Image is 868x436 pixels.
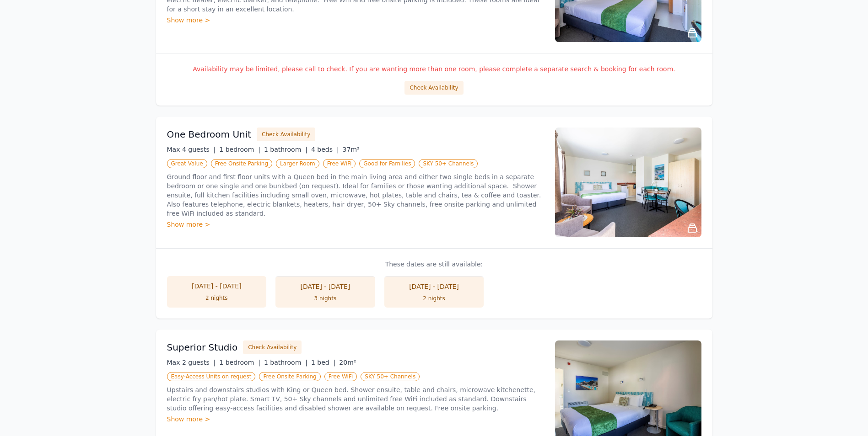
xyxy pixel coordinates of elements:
span: 1 bed | [311,359,335,366]
div: [DATE] - [DATE] [176,282,258,291]
div: [DATE] - [DATE] [394,282,475,291]
span: Free Onsite Parking [259,372,320,381]
span: 1 bedroom | [219,359,260,366]
div: 3 nights [285,295,366,302]
div: Show more > [167,220,544,229]
div: Show more > [167,16,544,25]
span: 1 bedroom | [219,146,260,153]
button: Check Availability [404,81,463,95]
span: Great Value [167,159,207,168]
span: Larger Room [276,159,319,168]
span: Free WiFi [323,159,356,168]
div: 2 nights [394,295,475,302]
span: 1 bathroom | [264,146,307,153]
p: These dates are still available: [167,260,701,269]
p: Ground floor and first floor units with a Queen bed in the main living area and either two single... [167,172,544,218]
div: Show more > [167,415,544,424]
span: Max 2 guests | [167,359,216,366]
span: Free Onsite Parking [211,159,272,168]
p: Upstairs and downstairs studios with King or Queen bed. Shower ensuite, table and chairs, microwa... [167,385,544,413]
span: Free WiFi [324,372,357,381]
div: [DATE] - [DATE] [285,282,366,291]
span: Easy-Access Units on request [167,372,256,381]
h3: One Bedroom Unit [167,128,252,141]
button: Check Availability [257,128,315,141]
span: SKY 50+ Channels [361,372,420,381]
p: Availability may be limited, please call to check. If you are wanting more than one room, please ... [167,64,701,74]
span: 4 beds | [311,146,339,153]
span: Max 4 guests | [167,146,216,153]
span: SKY 50+ Channels [419,159,478,168]
span: 37m² [343,146,360,153]
div: 2 nights [176,294,258,302]
h3: Superior Studio [167,341,238,354]
span: Good for Families [359,159,415,168]
span: 20m² [339,359,356,366]
button: Check Availability [243,340,302,354]
span: 1 bathroom | [264,359,307,366]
